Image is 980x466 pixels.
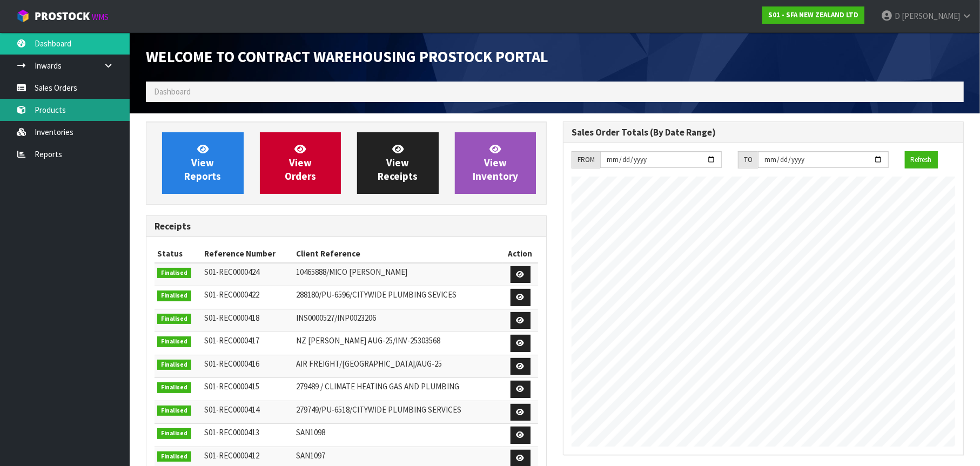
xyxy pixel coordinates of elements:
[296,335,440,346] span: NZ [PERSON_NAME] AUG-25/INV-25303568
[296,404,461,415] span: 279749/PU-6518/CITYWIDE PLUMBING SERVICES
[204,335,259,346] span: S01-REC0000417
[204,427,259,437] span: S01-REC0000413
[204,289,259,300] span: S01-REC0000422
[296,450,325,461] span: SAN1097
[157,451,191,462] span: Finalised
[296,381,459,391] span: 279489 / CLIMATE HEATING GAS AND PLUMBING
[157,336,191,347] span: Finalised
[157,406,191,416] span: Finalised
[202,245,293,262] th: Reference Number
[204,267,259,277] span: S01-REC0000424
[204,359,259,369] span: S01-REC0000416
[296,289,457,300] span: 288180/PU-6596/CITYWIDE PLUMBING SEVICES
[204,313,259,323] span: S01-REC0000418
[157,428,191,439] span: Finalised
[260,132,341,194] a: ViewOrders
[473,143,518,183] span: View Inventory
[357,132,439,194] a: ViewReceipts
[502,245,538,262] th: Action
[285,143,316,183] span: View Orders
[378,143,418,183] span: View Receipts
[293,245,502,262] th: Client Reference
[572,127,955,138] h3: Sales Order Totals (By Date Range)
[296,267,407,277] span: 10465888/MICO [PERSON_NAME]
[905,151,938,168] button: Refresh
[35,9,90,23] span: ProStock
[895,11,900,21] span: D
[157,382,191,393] span: Finalised
[768,10,858,19] strong: S01 - SFA NEW ZEALAND LTD
[157,291,191,301] span: Finalised
[155,221,538,232] h3: Receipts
[738,151,758,168] div: TO
[155,245,202,262] th: Status
[455,132,536,194] a: ViewInventory
[296,359,442,369] span: AIR FREIGHT/[GEOGRAPHIC_DATA]/AUG-25
[902,11,960,21] span: [PERSON_NAME]
[296,313,376,323] span: INS0000527/INP0023206
[204,381,259,391] span: S01-REC0000415
[296,427,325,437] span: SAN1098
[157,268,191,279] span: Finalised
[157,314,191,325] span: Finalised
[16,9,30,23] img: cube-alt.png
[146,47,548,66] span: Welcome to Contract Warehousing ProStock Portal
[204,450,259,461] span: S01-REC0000412
[184,143,221,183] span: View Reports
[572,151,600,168] div: FROM
[92,12,109,22] small: WMS
[157,360,191,370] span: Finalised
[204,404,259,415] span: S01-REC0000414
[162,132,244,194] a: ViewReports
[154,86,191,97] span: Dashboard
